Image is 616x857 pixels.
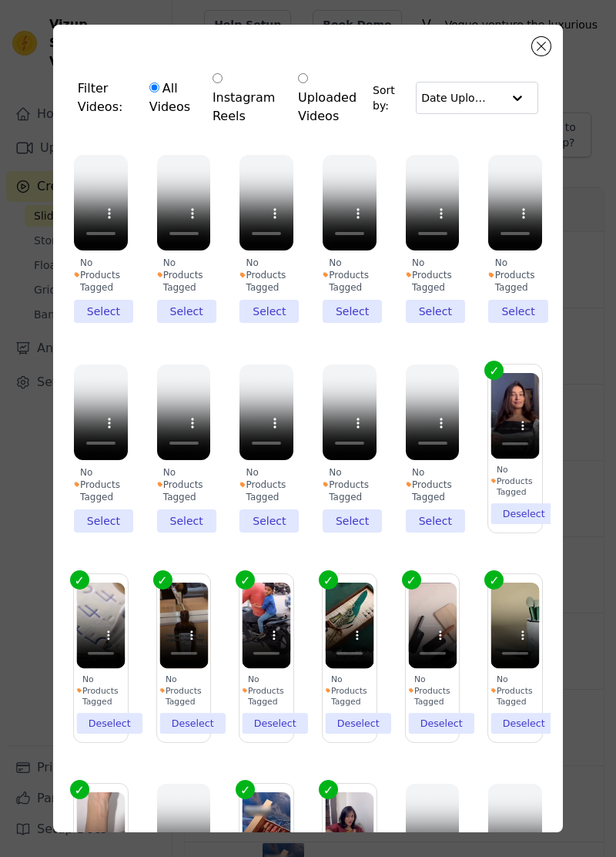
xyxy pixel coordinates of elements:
[78,62,373,134] div: Filter Videos:
[74,466,128,503] div: No Products Tagged
[157,257,211,294] div: No Products Tagged
[408,674,457,707] div: No Products Tagged
[488,257,542,294] div: No Products Tagged
[212,69,277,126] label: Instagram Reels
[74,257,128,294] div: No Products Tagged
[149,79,192,117] label: All Videos
[239,466,293,503] div: No Products Tagged
[157,466,211,503] div: No Products Tagged
[325,674,373,707] div: No Products Tagged
[406,466,460,503] div: No Products Tagged
[323,466,377,503] div: No Products Tagged
[323,257,377,294] div: No Products Tagged
[76,674,125,707] div: No Products Tagged
[491,465,540,498] div: No Products Tagged
[532,37,551,55] button: Close modal
[406,257,460,294] div: No Products Tagged
[239,257,293,294] div: No Products Tagged
[373,82,538,114] div: Sort by:
[159,674,208,707] div: No Products Tagged
[243,674,291,707] div: No Products Tagged
[491,674,540,707] div: No Products Tagged
[297,69,365,126] label: Uploaded Videos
